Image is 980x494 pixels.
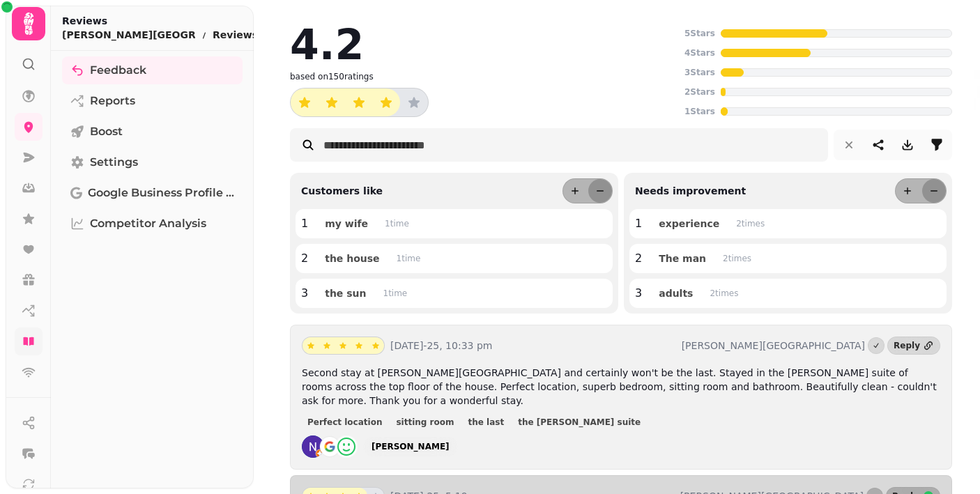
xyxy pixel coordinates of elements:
[62,87,243,115] a: Reports
[303,337,319,354] button: star
[302,367,937,406] span: Second stay at [PERSON_NAME][GEOGRAPHIC_DATA] and certainly won't be the last. Stayed in the [PER...
[290,24,364,65] h2: 4.2
[90,93,135,109] span: Reports
[648,249,717,268] button: The man
[62,56,243,84] a: Feedback
[367,337,384,354] button: star
[385,218,409,229] p: 1 time
[88,185,234,201] span: Google Business Profile (Beta)
[62,210,243,238] a: Competitor Analysis
[372,441,450,452] div: [PERSON_NAME]
[296,184,383,198] p: Customers like
[319,435,341,458] img: go-emblem@2x.png
[319,337,335,354] button: star
[325,288,366,298] span: the sun
[684,28,715,39] p: 5 Stars
[710,288,738,299] p: 2 time s
[397,253,421,264] p: 1 time
[90,123,123,140] span: Boost
[90,215,206,232] span: Competitor Analysis
[213,28,269,42] button: Reviews
[390,415,459,429] button: sitting room
[635,285,642,302] p: 3
[390,339,676,353] p: [DATE]-25, 10:33 pm
[325,254,379,263] span: the house
[290,71,374,82] p: based on 150 ratings
[314,249,390,268] button: the house
[922,179,946,203] button: less
[351,337,367,354] button: star
[629,184,746,198] p: Needs improvement
[463,415,510,429] button: the last
[588,179,612,203] button: less
[345,88,373,116] button: star
[372,88,400,116] button: star
[684,67,715,78] p: 3 Stars
[62,118,243,146] a: Boost
[62,28,196,42] p: [PERSON_NAME][GEOGRAPHIC_DATA]
[325,219,368,229] span: my wife
[307,418,382,426] span: Perfect location
[648,284,704,302] button: adults
[563,179,587,203] button: more
[682,339,865,353] p: [PERSON_NAME][GEOGRAPHIC_DATA]
[90,154,138,171] span: Settings
[923,131,951,159] button: filter
[90,62,146,79] span: Feedback
[302,435,324,458] img: ACg8ocILL30reAftvJSjuiQTun4iw2erWm8wisZTSmzgddAV6UhaSA=s128-c0x00000000-cc-rp-mo-ba2
[291,88,319,116] button: star
[864,131,892,159] button: share-thread
[301,285,308,302] p: 3
[887,337,940,355] a: Reply
[301,215,308,232] p: 1
[396,418,454,426] span: sitting room
[363,437,458,456] a: [PERSON_NAME]
[400,88,428,116] button: star
[62,14,269,28] h2: Reviews
[868,337,885,354] button: Marked as done
[468,418,505,426] span: the last
[894,340,920,351] div: Reply
[684,106,715,117] p: 1 Stars
[684,47,715,59] p: 4 Stars
[318,88,346,116] button: star
[896,179,919,203] button: more
[635,250,642,267] p: 2
[518,418,641,426] span: the [PERSON_NAME] suite
[659,219,719,229] span: experience
[302,415,388,429] button: Perfect location
[648,215,730,233] button: experience
[51,51,254,488] nav: Tabs
[314,215,379,233] button: my wife
[62,179,243,207] a: Google Business Profile (Beta)
[894,131,921,159] button: download
[659,254,706,263] span: The man
[62,28,269,42] nav: breadcrumb
[383,288,407,299] p: 1 time
[659,288,693,298] span: adults
[335,337,351,354] button: star
[684,86,715,98] p: 2 Stars
[301,250,308,267] p: 2
[835,131,863,159] button: reset filters
[635,215,642,232] p: 1
[736,218,765,229] p: 2 time s
[314,284,377,302] button: the sun
[723,253,751,264] p: 2 time s
[512,415,646,429] button: the [PERSON_NAME] suite
[62,148,243,176] a: Settings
